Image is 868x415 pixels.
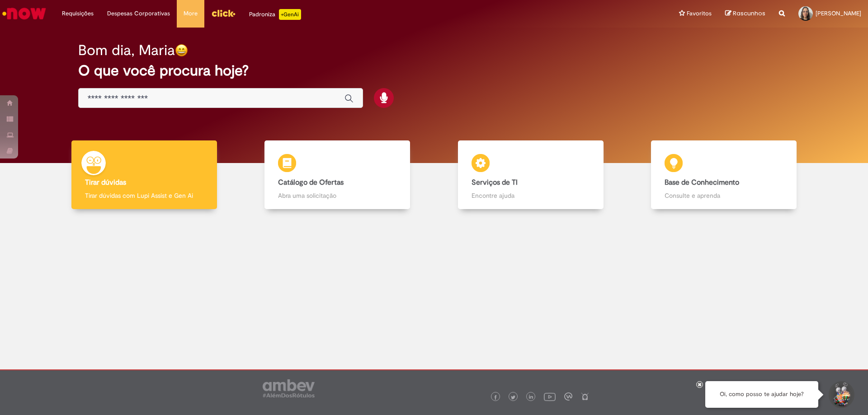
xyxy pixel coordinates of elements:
p: Tirar dúvidas com Lupi Assist e Gen Ai [85,191,203,200]
a: Rascunhos [725,9,765,18]
p: Abra uma solicitação [278,191,396,200]
span: Favoritos [687,9,712,18]
b: Serviços de TI [472,178,518,187]
span: [PERSON_NAME] [816,9,861,17]
img: click_logo_yellow_360x200.png [211,6,236,20]
span: Rascunhos [733,9,765,18]
a: Tirar dúvidas Tirar dúvidas com Lupi Assist e Gen Ai [47,140,241,210]
b: Base de Conhecimento [665,178,739,187]
a: Catálogo de Ofertas Abra uma solicitação [241,140,434,210]
p: +GenAi [279,9,301,20]
img: logo_footer_ambev_rotulo_gray.png [263,379,315,397]
span: Despesas Corporativas [107,9,170,18]
span: More [184,9,198,18]
a: Base de Conhecimento Consulte e aprenda [627,140,821,210]
p: Encontre ajuda [472,191,590,200]
p: Consulte e aprenda [665,191,783,200]
span: Requisições [62,9,94,18]
img: happy-face.png [175,44,188,57]
b: Tirar dúvidas [85,178,126,187]
img: logo_footer_youtube.png [544,391,556,402]
img: logo_footer_twitter.png [511,395,515,400]
h2: Bom dia, Maria [78,42,175,58]
img: logo_footer_naosei.png [581,392,589,401]
div: Oi, como posso te ajudar hoje? [705,381,818,408]
a: Serviços de TI Encontre ajuda [434,140,627,210]
img: logo_footer_linkedin.png [529,395,533,400]
img: logo_footer_workplace.png [564,392,572,401]
h2: O que você procura hoje? [78,63,790,79]
img: ServiceNow [1,5,47,23]
div: Padroniza [249,9,301,20]
button: Iniciar Conversa de Suporte [827,381,854,408]
b: Catálogo de Ofertas [278,178,344,187]
img: logo_footer_facebook.png [493,395,498,400]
